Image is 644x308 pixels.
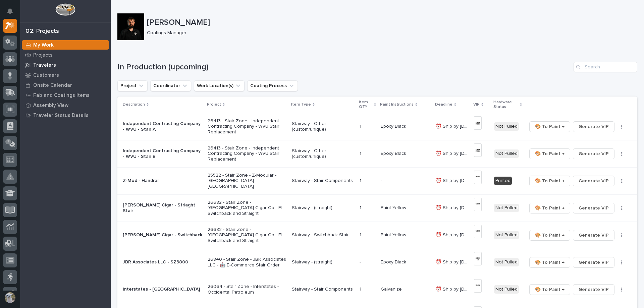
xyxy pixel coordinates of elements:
[535,204,565,212] span: 🎨 To Paint →
[360,149,363,157] p: 1
[535,150,565,158] span: 🎨 To Paint →
[292,121,354,132] p: Stairway - Other (custom/unique)
[381,177,383,184] p: -
[573,176,614,186] button: Generate VIP
[117,113,637,140] tr: Independent Contracting Company - WVU - Stair A26413 - Stair Zone - Independent Contracting Compa...
[436,285,470,292] p: ⏰ Ship by 9/16/25
[123,259,202,265] p: JBR Associates LLC - SZ3800
[535,123,565,131] span: 🎨 To Paint →
[117,249,637,276] tr: JBR Associates LLC - SZ380026840 - Stair Zone - JBR Associates LLC - 🤖 E-Commerce Stair OrderStai...
[117,62,571,72] h1: In Production (upcoming)
[150,80,191,91] button: Coordinator
[20,90,111,100] a: Fab and Coatings Items
[535,286,565,294] span: 🎨 To Paint →
[3,4,17,18] button: Notifications
[208,227,286,244] p: 26682 - Stair Zone - [GEOGRAPHIC_DATA] Cigar Co - FL- Switchback and Straight
[529,230,570,241] button: 🎨 To Paint →
[208,173,286,189] p: 25522 - Stair Zone - Z-Modular - [GEOGRAPHIC_DATA] [GEOGRAPHIC_DATA]
[25,28,59,35] div: 02. Projects
[360,285,363,292] p: 1
[117,80,148,91] button: Project
[117,140,637,167] tr: Independent Contracting Company - WVU - Stair B26413 - Stair Zone - Independent Contracting Compa...
[55,3,75,16] img: Workspace Logo
[494,285,519,294] div: Not Pulled
[360,231,363,238] p: 1
[436,204,470,211] p: ⏰ Ship by 9/15/25
[247,80,298,91] button: Coating Process
[33,62,56,68] p: Travelers
[535,231,565,239] span: 🎨 To Paint →
[579,204,609,212] span: Generate VIP
[33,82,72,88] p: Onsite Calendar
[529,148,570,159] button: 🎨 To Paint →
[117,194,637,222] tr: [PERSON_NAME] Cigar - Striaght Stair26682 - Stair Zone - [GEOGRAPHIC_DATA] Cigar Co - FL- Switchb...
[33,52,53,58] p: Projects
[579,123,609,131] span: Generate VIP
[579,258,609,266] span: Generate VIP
[535,177,565,185] span: 🎨 To Paint →
[494,204,519,212] div: Not Pulled
[436,231,470,238] p: ⏰ Ship by 9/15/25
[579,231,609,239] span: Generate VIP
[573,230,614,241] button: Generate VIP
[194,80,245,91] button: Work Location(s)
[292,287,354,292] p: Stairway - Stair Components
[208,257,286,268] p: 26840 - Stair Zone - JBR Associates LLC - 🤖 E-Commerce Stair Order
[494,122,519,131] div: Not Pulled
[20,100,111,110] a: Assembly View
[123,148,202,160] p: Independent Contracting Company - WVU - Stair B
[20,50,111,60] a: Projects
[579,177,609,185] span: Generate VIP
[117,222,637,249] tr: [PERSON_NAME] Cigar - Switchback26682 - Stair Zone - [GEOGRAPHIC_DATA] Cigar Co - FL- Switchback ...
[573,121,614,132] button: Generate VIP
[20,70,111,80] a: Customers
[123,178,202,184] p: Z-Mod - Handrail
[494,177,512,185] div: Printed
[292,232,354,238] p: Stairway - Switchback Stair
[292,205,354,211] p: Stairway - (straight)
[207,101,221,108] p: Project
[436,122,470,129] p: ⏰ Ship by 8/29/25
[117,276,637,303] tr: Interstates - [GEOGRAPHIC_DATA]26064 - Stair Zone - Interstates - Occidental PetroleumStairway - ...
[20,80,111,90] a: Onsite Calendar
[292,259,354,265] p: Stairway - (straight)
[208,284,286,295] p: 26064 - Stair Zone - Interstates - Occidental Petroleum
[473,101,480,108] p: VIP
[123,121,202,132] p: Independent Contracting Company - WVU - Stair A
[8,8,17,19] div: Notifications
[208,145,286,162] p: 26413 - Stair Zone - Independent Contracting Company - WVU Stair Replacement
[573,257,614,268] button: Generate VIP
[579,286,609,294] span: Generate VIP
[573,148,614,159] button: Generate VIP
[436,258,470,265] p: ⏰ Ship by 9/15/25
[3,291,17,305] button: users-avatar
[494,258,519,266] div: Not Pulled
[529,176,570,186] button: 🎨 To Paint →
[208,118,286,135] p: 26413 - Stair Zone - Independent Contracting Company - WVU Stair Replacement
[147,18,635,27] p: [PERSON_NAME]
[292,178,354,184] p: Stairway - Stair Components
[20,40,111,50] a: My Work
[381,149,408,157] p: Epoxy Black
[360,122,363,129] p: 1
[123,101,145,108] p: Description
[494,231,519,239] div: Not Pulled
[573,203,614,213] button: Generate VIP
[381,204,408,211] p: Paint Yellow
[579,150,609,158] span: Generate VIP
[20,110,111,120] a: Traveler Status Details
[493,99,518,111] p: Hardware Status
[381,285,403,292] p: Galvanize
[123,232,202,238] p: [PERSON_NAME] Cigar - Switchback
[574,62,637,72] input: Search
[208,200,286,217] p: 26682 - Stair Zone - [GEOGRAPHIC_DATA] Cigar Co - FL- Switchback and Straight
[535,258,565,266] span: 🎨 To Paint →
[33,93,90,99] p: Fab and Coatings Items
[292,148,354,160] p: Stairway - Other (custom/unique)
[33,42,54,48] p: My Work
[529,203,570,213] button: 🎨 To Paint →
[33,72,59,78] p: Customers
[123,202,202,214] p: [PERSON_NAME] Cigar - Striaght Stair
[380,101,414,108] p: Paint Instructions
